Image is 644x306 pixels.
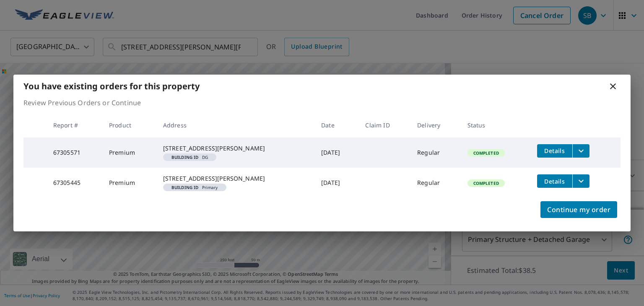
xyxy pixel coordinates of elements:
td: Premium [102,137,156,168]
th: Claim ID [358,113,410,137]
span: DG [166,155,213,159]
p: Review Previous Orders or Continue [23,98,621,108]
span: Details [542,147,567,155]
div: [STREET_ADDRESS][PERSON_NAME] [163,174,308,183]
span: Primary [166,185,223,189]
th: Report # [47,113,102,137]
td: 67305571 [47,137,102,168]
td: Regular [410,168,460,198]
td: Regular [410,137,460,168]
b: You have existing orders for this property [23,80,200,92]
td: Premium [102,168,156,198]
span: Completed [468,180,504,186]
th: Delivery [410,113,460,137]
em: Building ID [171,155,199,159]
th: Status [461,113,530,137]
div: [STREET_ADDRESS][PERSON_NAME] [163,144,308,153]
button: filesDropdownBtn-67305445 [572,174,589,188]
button: detailsBtn-67305445 [537,174,572,188]
td: [DATE] [314,137,358,168]
em: Building ID [171,185,199,189]
button: filesDropdownBtn-67305571 [572,144,589,158]
span: Completed [468,150,504,156]
button: detailsBtn-67305571 [537,144,572,158]
button: Continue my order [540,201,617,218]
th: Product [102,113,156,137]
td: 67305445 [47,168,102,198]
span: Continue my order [547,204,610,215]
th: Address [156,113,314,137]
td: [DATE] [314,168,358,198]
th: Date [314,113,358,137]
span: Details [542,177,567,185]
